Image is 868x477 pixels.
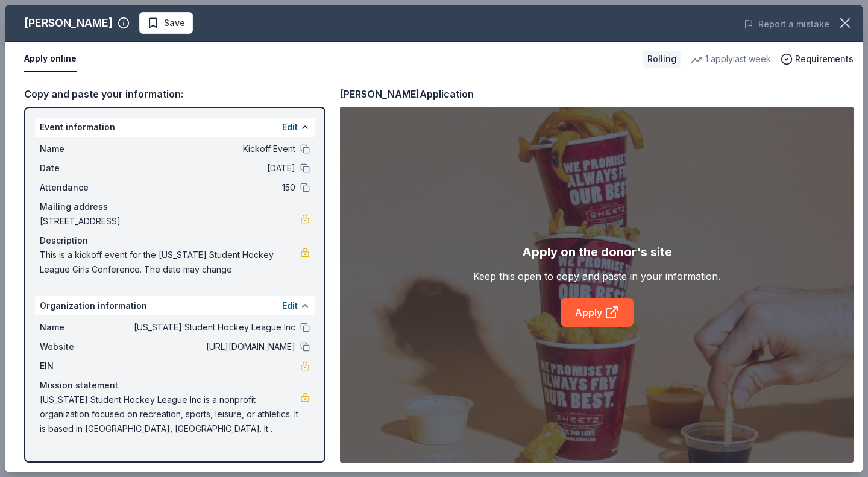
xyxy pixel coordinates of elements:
[40,180,121,195] span: Attendance
[781,52,854,66] button: Requirements
[282,120,298,134] button: Edit
[282,299,298,313] button: Edit
[40,161,121,175] span: Date
[24,13,113,33] div: [PERSON_NAME]
[340,86,474,102] div: [PERSON_NAME] Application
[164,16,185,30] span: Save
[40,200,310,214] div: Mailing address
[24,86,325,102] div: Copy and paste your information:
[40,320,121,335] span: Name
[40,340,121,354] span: Website
[121,180,295,195] span: 150
[139,12,193,34] button: Save
[40,142,121,156] span: Name
[643,51,681,68] div: Rolling
[24,46,77,72] button: Apply online
[121,142,295,156] span: Kickoff Event
[691,52,771,66] div: 1 apply last week
[40,214,300,229] span: [STREET_ADDRESS]
[40,393,300,436] span: [US_STATE] Student Hockey League Inc is a nonprofit organization focused on recreation, sports, l...
[795,52,854,66] span: Requirements
[473,269,720,283] div: Keep this open to copy and paste in your information.
[40,359,121,373] span: EIN
[121,340,295,354] span: [URL][DOMAIN_NAME]
[121,320,295,335] span: [US_STATE] Student Hockey League Inc
[40,378,310,393] div: Mission statement
[121,161,295,175] span: [DATE]
[35,118,315,137] div: Event information
[744,17,829,31] button: Report a mistake
[35,296,315,315] div: Organization information
[522,242,672,262] div: Apply on the donor's site
[40,233,310,248] div: Description
[40,248,300,277] span: This is a kickoff event for the [US_STATE] Student Hockey League Girls Conference. The date may c...
[561,298,634,327] a: Apply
